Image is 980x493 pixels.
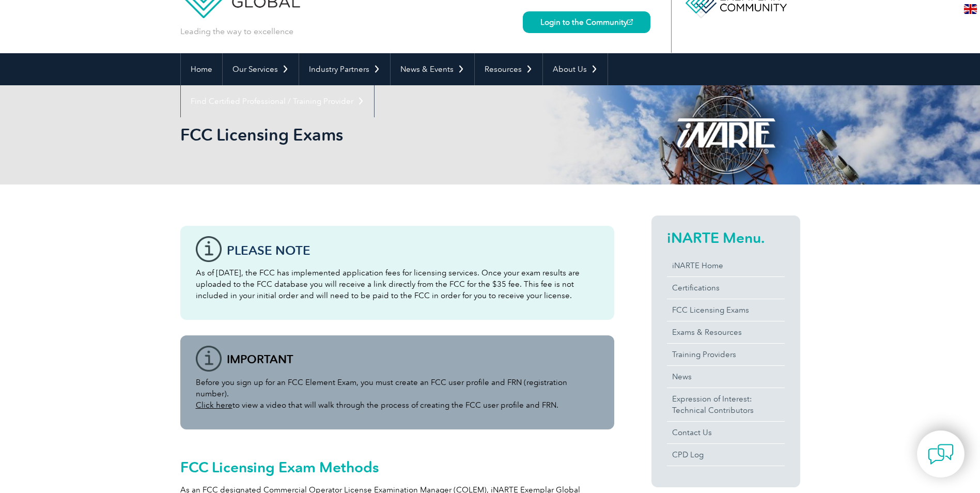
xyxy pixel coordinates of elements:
[523,11,650,33] a: Login to the Community
[667,344,785,365] a: Training Providers
[196,267,599,301] p: As of [DATE], the FCC has implemented application fees for licensing services. Once your exam res...
[181,53,222,85] a: Home
[227,244,599,257] h3: Please note
[667,422,785,443] a: Contact Us
[543,53,608,85] a: About Us
[196,377,599,411] p: Before you sign up for an FCC Element Exam, you must create an FCC user profile and FRN (registra...
[627,19,633,25] img: open_square.png
[196,400,232,410] a: Click here
[667,299,785,321] a: FCC Licensing Exams
[667,444,785,466] a: CPD Log
[667,366,785,388] a: News
[391,53,474,85] a: News & Events
[928,441,954,467] img: contact-chat.png
[180,459,614,475] h2: FCC Licensing Exam Methods
[667,321,785,343] a: Exams & Resources
[180,26,293,37] p: Leading the way to excellence
[475,53,542,85] a: Resources
[667,388,785,421] a: Expression of Interest:Technical Contributors
[667,255,785,276] a: iNARTE Home
[299,53,390,85] a: Industry Partners
[964,4,977,14] img: en
[223,53,299,85] a: Our Services
[667,229,785,246] h2: iNARTE Menu.
[180,127,614,143] h2: FCC Licensing Exams
[667,277,785,299] a: Certifications
[181,85,374,117] a: Find Certified Professional / Training Provider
